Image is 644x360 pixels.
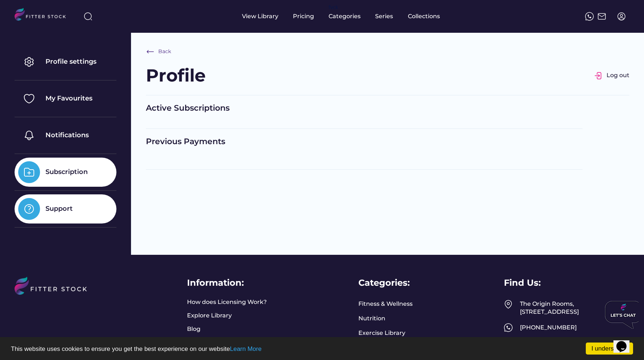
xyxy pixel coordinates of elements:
[18,51,40,73] img: Group%201000002325.svg
[586,343,633,355] a: I understand!
[45,94,92,103] div: My Favourites
[18,88,40,110] img: Group%201000002325%20%282%29.svg
[15,277,96,313] img: LOGO%20%281%29.svg
[230,345,262,352] a: Learn More
[45,167,88,177] div: Subscription
[84,12,92,21] img: search-normal%203.svg
[146,47,155,56] img: Frame%20%286%29.svg
[504,277,541,289] div: Find Us:
[358,314,385,323] a: Nutrition
[358,277,410,289] div: Categories:
[242,12,278,20] div: View Library
[187,312,232,320] a: Explore Library
[613,331,637,353] iframe: chat widget
[594,71,603,80] img: Group%201000002326.svg
[45,57,96,66] div: Profile settings
[146,136,583,147] div: Previous Payments
[187,325,205,333] a: Blog
[602,298,639,332] iframe: chat widget
[146,103,583,114] div: Active Subscriptions
[520,324,629,332] div: [PHONE_NUMBER]
[329,12,361,20] div: Categories
[358,300,413,308] a: Fitness & Wellness
[18,198,40,220] img: Group%201000002325%20%289%29.svg
[329,4,338,11] div: fvck
[375,12,393,20] div: Series
[504,300,513,309] img: Frame%2049.svg
[607,71,629,79] div: Log out
[293,12,314,20] div: Pricing
[3,3,39,31] img: Chat attention grabber
[158,48,171,55] div: Back
[187,298,267,306] a: How does Licensing Work?
[15,8,72,23] img: LOGO.svg
[520,300,629,316] div: The Origin Rooms, [STREET_ADDRESS]
[18,161,40,183] img: Group%201000002325%20%288%29.svg
[11,346,633,352] p: This website uses cookies to ensure you get the best experience on our website
[18,124,40,146] img: Group%201000002325%20%284%29.svg
[504,323,513,332] img: meteor-icons_whatsapp%20%281%29.svg
[358,329,405,337] a: Exercise Library
[408,12,440,20] div: Collections
[187,277,244,289] div: Information:
[597,12,606,21] img: Frame%2051.svg
[146,63,206,88] div: Profile
[617,12,626,21] img: profile-circle.svg
[585,12,594,21] img: meteor-icons_whatsapp%20%281%29.svg
[45,204,73,213] div: Support
[45,131,89,140] div: Notifications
